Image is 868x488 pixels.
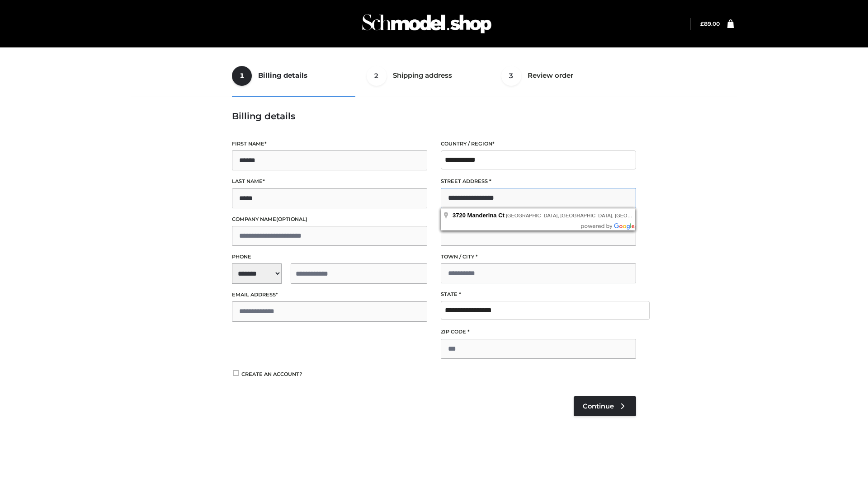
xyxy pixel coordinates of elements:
[276,216,307,222] span: (optional)
[700,20,720,27] a: £89.00
[700,20,720,27] bdi: 89.00
[700,20,704,27] span: £
[441,140,636,148] label: Country / Region
[232,253,427,261] label: Phone
[232,215,427,224] label: Company name
[506,213,667,218] span: [GEOGRAPHIC_DATA], [GEOGRAPHIC_DATA], [GEOGRAPHIC_DATA]
[583,402,614,410] span: Continue
[232,140,427,148] label: First name
[359,6,495,42] img: Schmodel Admin 964
[232,370,240,376] input: Create an account?
[441,290,636,299] label: State
[441,253,636,261] label: Town / City
[241,371,302,377] span: Create an account?
[232,111,636,122] h3: Billing details
[453,212,466,219] span: 3720
[574,396,636,416] a: Continue
[232,291,427,299] label: Email address
[467,212,505,219] span: Manderina Ct
[232,177,427,186] label: Last name
[441,177,636,186] label: Street address
[441,328,636,336] label: ZIP Code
